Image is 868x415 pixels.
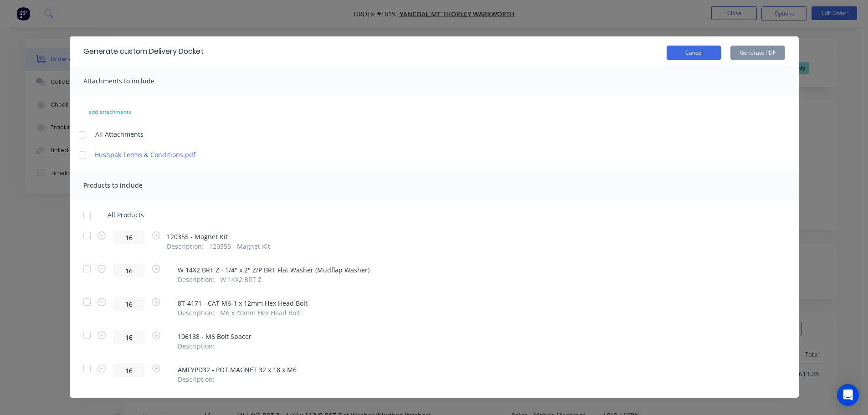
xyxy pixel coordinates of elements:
[83,77,154,85] span: Attachments to include
[667,46,721,60] button: Cancel
[95,129,144,139] span: All Attachments
[83,46,204,57] div: Generate custom Delivery Docket
[178,341,215,351] span: Description :
[178,265,370,275] span: W 14X2 BRT Z - 1/4" x 2" Z/P BRT Flat Washer (Mudflap Washer)
[220,275,262,284] span: W 14X2 BRT Z
[167,232,271,241] span: 120355 - Magnet Kit
[79,105,141,119] button: add attachments
[837,384,859,406] div: Open Intercom Messenger
[178,298,308,308] span: 8T-4171 - CAT M6-1 x 12mm Hex Head Bolt
[178,365,297,374] span: AMFYPD32 - POT MAGNET 32 x 18 x M6
[178,308,215,318] span: Description :
[209,241,270,251] span: 120355 - Magnet Kit
[178,332,252,341] span: 106188 - M6 Bolt Spacer
[94,150,254,159] a: Hushpak Terms & Conditions.pdf
[83,181,143,190] span: Products to include
[178,374,215,384] span: Description :
[108,210,150,220] span: All Products
[178,275,215,284] span: Description :
[220,308,300,318] span: M6 x 40mm Hex Head Bolt
[730,46,785,60] button: Generate PDF
[167,241,204,251] span: Description :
